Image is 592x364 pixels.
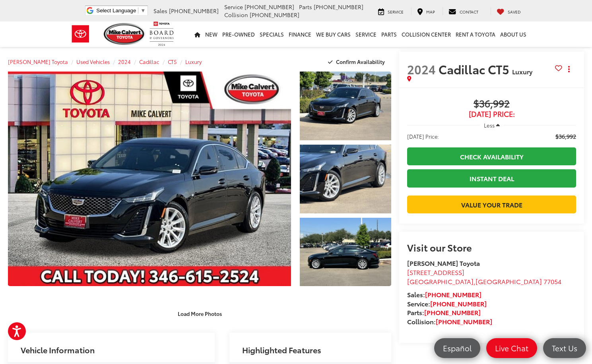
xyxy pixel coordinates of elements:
[460,9,478,15] span: Contact
[453,21,498,47] a: Rent a Toyota
[139,58,159,65] a: Cadillac
[66,21,95,47] img: Toyota
[484,122,495,129] span: Less
[336,58,385,65] span: Confirm Availability
[220,21,257,47] a: Pre-Owned
[299,144,392,214] img: 2024 Cadillac CT5 Luxury
[399,21,453,47] a: Collision Center
[185,58,202,65] a: Luxury
[407,242,576,252] h2: Visit our Store
[476,277,542,286] span: [GEOGRAPHIC_DATA]
[486,338,537,358] a: Live Chat
[299,71,392,141] img: 2024 Cadillac CT5 Luxury
[425,290,481,299] a: [PHONE_NUMBER]
[407,267,464,277] span: [STREET_ADDRESS]
[491,343,532,353] span: Live Chat
[153,7,167,15] span: Sales
[407,290,481,299] strong: Sales:
[299,3,312,11] span: Parts
[242,345,321,354] h2: Highlighted Features
[168,58,177,65] a: CT5
[96,8,136,14] span: Select Language
[407,267,561,286] a: [STREET_ADDRESS] [GEOGRAPHIC_DATA],[GEOGRAPHIC_DATA] 77054
[192,21,203,47] a: Home
[138,8,138,14] span: ​
[426,9,435,15] span: Map
[407,277,474,286] span: [GEOGRAPHIC_DATA]
[286,21,314,47] a: Finance
[299,217,392,287] img: 2024 Cadillac CT5 Luxury
[407,317,492,326] strong: Collision:
[118,58,131,65] a: 2024
[407,196,576,213] a: Value Your Trade
[562,62,576,76] button: Actions
[96,8,146,14] a: Select Language​
[407,169,576,187] a: Instant Deal
[411,7,441,15] a: Map
[353,21,379,47] a: Service
[300,145,391,213] a: Expand Photo 2
[8,58,68,65] a: [PERSON_NAME] Toyota
[407,110,576,118] span: [DATE] Price:
[172,306,227,320] button: Load More Photos
[8,72,291,286] a: Expand Photo 0
[439,60,512,77] span: Cadillac CT5
[407,258,480,267] strong: [PERSON_NAME] Toyota
[140,8,146,14] span: ▼
[508,9,521,15] span: Saved
[480,118,504,132] button: Less
[568,66,570,72] span: dropdown dots
[512,67,532,76] span: Luxury
[224,3,243,11] span: Service
[543,277,561,286] span: 77054
[203,21,220,47] a: New
[250,11,299,19] span: [PHONE_NUMBER]
[314,3,363,11] span: [PHONE_NUMBER]
[104,23,146,45] img: Mike Calvert Toyota
[407,147,576,165] a: Check Availability
[439,343,476,353] span: Español
[430,299,487,308] a: [PHONE_NUMBER]
[257,21,286,47] a: Specials
[21,345,95,354] h2: Vehicle Information
[314,21,353,47] a: WE BUY CARS
[300,72,391,140] a: Expand Photo 1
[324,55,392,69] button: Confirm Availability
[498,21,529,47] a: About Us
[443,7,484,15] a: Contact
[379,21,399,47] a: Parts
[407,299,487,308] strong: Service:
[434,338,480,358] a: Español
[224,11,248,19] span: Collision
[436,317,492,326] a: [PHONE_NUMBER]
[555,132,576,140] span: $36,992
[491,7,527,15] a: My Saved Vehicles
[245,3,294,11] span: [PHONE_NUMBER]
[543,338,586,358] a: Text Us
[424,308,481,317] a: [PHONE_NUMBER]
[407,277,561,286] span: ,
[76,58,110,65] a: Used Vehicles
[548,343,581,353] span: Text Us
[407,98,576,110] span: $36,992
[300,218,391,287] a: Expand Photo 3
[169,7,219,15] span: [PHONE_NUMBER]
[407,132,439,140] span: [DATE] Price:
[388,9,404,15] span: Service
[5,71,294,287] img: 2024 Cadillac CT5 Luxury
[372,7,410,15] a: Service
[407,60,436,77] span: 2024
[407,308,481,317] strong: Parts:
